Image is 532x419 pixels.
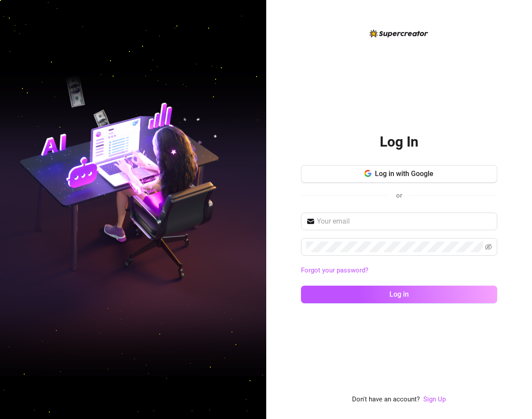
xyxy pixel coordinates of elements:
[389,290,409,298] span: Log in
[301,165,497,183] button: Log in with Google
[317,216,492,227] input: Your email
[396,191,402,199] span: or
[485,243,492,250] span: eye-invisible
[380,133,418,151] h2: Log In
[423,395,446,403] a: Sign Up
[352,394,420,405] span: Don't have an account?
[370,29,428,37] img: logo-BBDzfeDw.svg
[375,169,433,178] span: Log in with Google
[301,265,497,276] a: Forgot your password?
[423,394,446,405] a: Sign Up
[301,286,497,303] button: Log in
[301,266,368,274] a: Forgot your password?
